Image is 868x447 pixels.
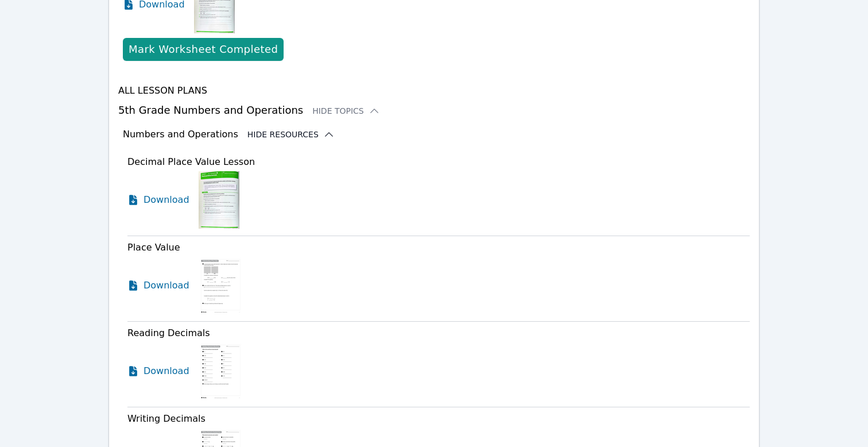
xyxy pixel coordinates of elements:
a: Download [127,257,189,314]
h3: Numbers and Operations [123,128,238,141]
img: Place Value [199,257,243,314]
button: Hide Resources [247,129,335,140]
span: Place Value [127,242,180,253]
span: Download [144,279,189,292]
button: Hide Topics [312,105,380,117]
div: Mark Worksheet Completed [129,41,278,57]
a: Download [127,342,189,400]
span: Reading Decimals [127,327,210,338]
a: Download [127,171,189,229]
img: Decimal Place Value Lesson [199,171,239,229]
img: Reading Decimals [199,342,243,400]
span: Download [144,364,189,378]
h4: All Lesson Plans [118,84,750,98]
span: Decimal Place Value Lesson [127,156,255,167]
span: Writing Decimals [127,413,206,424]
button: Mark Worksheet Completed [123,38,284,61]
span: Download [144,193,189,207]
h3: 5th Grade Numbers and Operations [118,102,750,118]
